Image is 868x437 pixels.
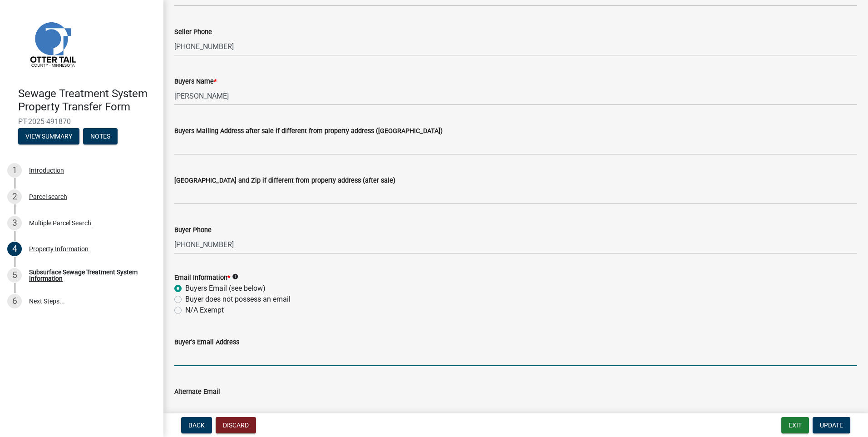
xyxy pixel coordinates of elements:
[7,268,22,283] div: 5
[18,128,79,144] button: View Summary
[83,133,118,140] wm-modal-confirm: Notes
[813,417,850,433] button: Update
[174,339,239,346] label: Buyer's Email Address
[29,269,149,282] div: Subsurface Sewage Treatment System Information
[188,422,205,429] span: Back
[29,246,89,252] div: Property Information
[181,417,212,433] button: Back
[174,128,443,134] label: Buyers Mailing Address after sale if different from property address ([GEOGRAPHIC_DATA])
[174,389,220,395] label: Alternate Email
[232,273,238,280] i: info
[216,417,256,433] button: Discard
[174,178,395,184] label: [GEOGRAPHIC_DATA] and Zip if different from property address (after sale)
[174,275,230,281] label: Email Information
[7,216,22,230] div: 3
[781,417,809,433] button: Exit
[83,128,118,144] button: Notes
[29,194,67,200] div: Parcel search
[29,220,91,226] div: Multiple Parcel Search
[18,10,86,78] img: Otter Tail County, Minnesota
[174,79,217,85] label: Buyers Name
[7,294,22,308] div: 6
[185,283,266,294] label: Buyers Email (see below)
[174,227,212,233] label: Buyer Phone
[185,294,291,305] label: Buyer does not possess an email
[174,29,212,35] label: Seller Phone
[7,189,22,204] div: 2
[18,117,145,126] span: PT-2025-491870
[18,133,79,140] wm-modal-confirm: Summary
[18,87,156,114] h4: Sewage Treatment System Property Transfer Form
[820,422,843,429] span: Update
[7,242,22,256] div: 4
[185,305,224,316] label: N/A Exempt
[29,167,64,174] div: Introduction
[7,163,22,178] div: 1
